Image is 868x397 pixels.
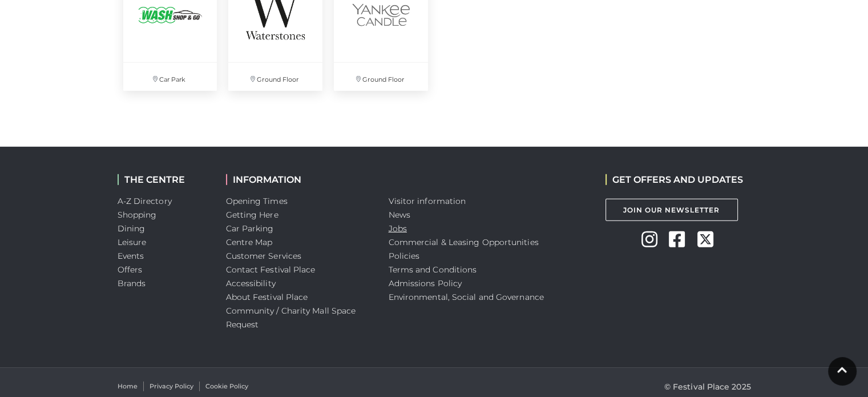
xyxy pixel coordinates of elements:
[118,278,146,288] a: Brands
[389,264,477,275] a: Terms and Conditions
[226,237,273,247] a: Centre Map
[123,63,217,91] p: Car Park
[205,382,248,391] a: Cookie Policy
[226,278,276,288] a: Accessibility
[118,210,157,220] a: Shopping
[150,382,193,391] a: Privacy Policy
[389,210,410,220] a: News
[118,251,144,261] a: Events
[389,251,420,261] a: Policies
[118,264,143,275] a: Offers
[605,174,743,185] h2: GET OFFERS AND UPDATES
[389,223,407,234] a: Jobs
[226,264,316,275] a: Contact Festival Place
[664,380,751,394] p: © Festival Place 2025
[226,292,308,302] a: About Festival Place
[228,63,322,91] p: Ground Floor
[389,278,462,288] a: Admissions Policy
[118,237,147,247] a: Leisure
[226,196,288,206] a: Opening Times
[118,174,209,185] h2: THE CENTRE
[118,196,172,206] a: A-Z Directory
[389,237,539,247] a: Commercial & Leasing Opportunities
[118,382,138,391] a: Home
[605,199,738,221] a: Join Our Newsletter
[226,174,372,185] h2: INFORMATION
[226,210,278,220] a: Getting Here
[226,306,356,330] a: Community / Charity Mall Space Request
[389,292,544,302] a: Environmental, Social and Governance
[226,223,274,234] a: Car Parking
[226,251,302,261] a: Customer Services
[389,196,466,206] a: Visitor information
[334,63,428,91] p: Ground Floor
[118,223,146,234] a: Dining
